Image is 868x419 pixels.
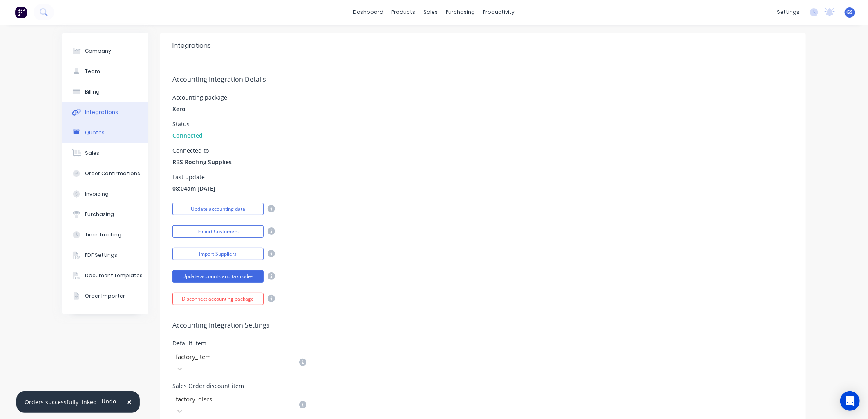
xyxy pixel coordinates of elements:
div: Open Intercom Messenger [840,391,860,411]
div: Invoicing [85,190,109,198]
button: Close [119,392,140,412]
button: Invoicing [62,184,148,204]
button: Company [62,41,148,61]
div: Company [85,47,111,55]
button: Import Customers [172,225,264,238]
img: Factory [15,6,27,18]
div: Team [85,68,100,75]
button: Import Suppliers [172,248,264,260]
button: Billing [62,82,148,102]
span: RBS Roofing Supplies [172,158,232,166]
button: Time Tracking [62,225,148,245]
span: Xero [172,105,186,113]
div: sales [420,6,442,18]
div: Orders successfully linked [25,398,97,406]
div: Billing [85,88,100,96]
div: Last update [172,174,215,180]
button: Team [62,61,148,82]
button: Undo [97,395,121,408]
div: Document templates [85,272,143,279]
div: settings [773,6,803,18]
h5: Accounting Integration Details [172,76,794,83]
div: Order Confirmations [85,170,140,177]
div: PDF Settings [85,252,117,259]
button: Order Importer [62,286,148,306]
div: Sales [85,149,99,157]
span: Connected [172,131,203,140]
button: Purchasing [62,204,148,225]
div: Order Importer [85,292,125,300]
button: Integrations [62,102,148,123]
div: Integrations [172,41,211,51]
button: PDF Settings [62,245,148,265]
button: Update accounting data [172,203,264,215]
a: dashboard [349,6,388,18]
div: Time Tracking [85,231,121,238]
button: Update accounts and tax codes [172,270,264,283]
button: Quotes [62,123,148,143]
div: productivity [479,6,519,18]
div: Status [172,121,203,127]
div: products [388,6,420,18]
div: purchasing [442,6,479,18]
button: Sales [62,143,148,163]
div: Accounting package [172,95,227,100]
div: Connected to [172,148,232,154]
div: Purchasing [85,211,114,218]
h5: Accounting Integration Settings [172,321,794,329]
button: Disconnect accounting package [172,293,264,305]
button: Order Confirmations [62,163,148,184]
div: Sales Order discount item [172,383,306,389]
div: Quotes [85,129,105,136]
button: Document templates [62,265,148,286]
div: Integrations [85,109,118,116]
div: Default item [172,341,306,346]
span: 08:04am [DATE] [172,184,215,193]
span: GS [847,9,853,16]
span: × [127,396,132,408]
